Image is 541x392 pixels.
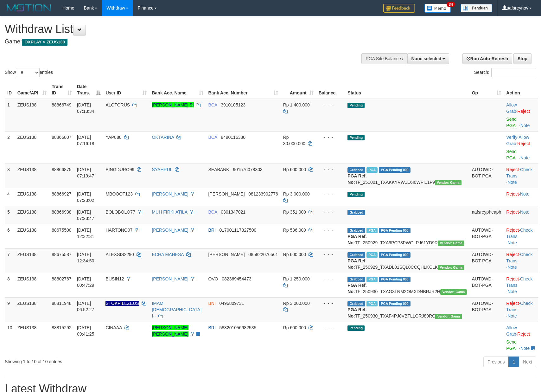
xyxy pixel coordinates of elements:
span: BCA [208,135,217,140]
span: Copy 3910105123 to clipboard [221,102,245,107]
span: BRI [208,228,216,233]
b: PGA Ref. No: [347,307,366,318]
span: Grabbed [347,252,365,258]
th: Op: activate to sort column ascending [469,81,504,99]
span: Rp 536.000 [283,228,306,233]
a: IMAM [DEMOGRAPHIC_DATA] I-- [152,301,201,318]
td: ZEUS138 [15,273,49,297]
a: Reject [506,209,519,215]
span: 88866875 [52,167,71,172]
span: BNI [208,301,216,306]
a: Check Trans [506,252,532,263]
a: Note [507,240,517,245]
span: Pending [347,103,365,108]
a: Check Trans [506,167,532,178]
a: Allow Grab [506,102,517,114]
a: MUH FIRKI ATILA [152,209,187,215]
span: BOLOBOLO77 [105,209,135,215]
div: Showing 1 to 10 of 10 entries [5,356,221,365]
span: Vendor URL: https://trx31.1velocity.biz [435,314,462,319]
label: Search: [474,68,536,77]
span: Marked by aafkaynarin [366,167,378,173]
a: Reject [506,252,519,257]
a: Reject [506,167,519,172]
span: Marked by aaftrukkakada [366,228,378,233]
span: PGA Pending [379,228,411,233]
span: 88866927 [52,191,71,196]
div: - - - [319,134,343,140]
span: Grabbed [347,301,365,306]
span: · [506,135,529,146]
div: PGA Site Balance / [361,53,407,64]
a: Reject [506,301,519,306]
span: Vendor URL: https://trx31.1velocity.biz [440,289,467,295]
td: 10 [5,322,15,354]
span: OVO [208,276,218,281]
span: BINGDURO99 [105,167,134,172]
a: Check Trans [506,228,532,239]
span: ALOTORUS [105,102,130,107]
span: Copy 8490116380 to clipboard [221,135,245,140]
td: · [504,188,538,206]
span: [PERSON_NAME] [208,191,245,196]
td: ZEUS138 [15,188,49,206]
span: Vendor URL: https://trx31.1velocity.biz [438,241,464,246]
a: OKTARINA [152,135,174,140]
td: · [504,322,538,354]
td: 3 [5,164,15,188]
span: PGA Pending [379,277,411,282]
span: 88675587 [52,252,71,257]
select: Showentries [16,68,40,77]
td: TF_250929_TXADL01SQL0CCQHLKCLK [345,248,469,273]
span: ALEXSIS2290 [105,252,134,257]
a: Note [520,209,530,215]
th: Game/API: activate to sort column ascending [15,81,49,99]
a: [PERSON_NAME] SI [152,102,194,107]
span: 88811948 [52,301,71,306]
td: AUTOWD-BOT-PGA [469,297,504,322]
div: - - - [319,166,343,173]
span: Grabbed [347,228,365,233]
a: [PERSON_NAME] [152,228,188,233]
div: - - - [319,227,343,233]
span: Rp 1.250.000 [283,276,310,281]
span: Grabbed [347,277,365,282]
a: Send PGA [506,117,517,128]
td: · · [504,248,538,273]
a: Note [507,289,517,294]
a: Allow Grab [506,135,529,146]
div: - - - [319,251,343,258]
td: aafsreypheaph [469,206,504,224]
img: Button%20Memo.svg [424,4,451,13]
span: Rp 600.000 [283,325,306,330]
label: Show entries [5,68,53,77]
td: 1 [5,99,15,132]
span: [DATE] 07:23:02 [77,191,94,203]
div: - - - [319,102,343,108]
th: Action [504,81,538,99]
span: PGA Pending [379,301,411,306]
td: ZEUS138 [15,248,49,273]
span: 88866749 [52,102,71,107]
span: [DATE] 12:32:31 [77,228,94,239]
td: 9 [5,297,15,322]
td: 2 [5,131,15,164]
span: YAP888 [105,135,121,140]
div: - - - [319,191,343,197]
td: ZEUS138 [15,131,49,164]
a: Note [520,191,530,196]
td: · [504,99,538,132]
a: Reject [506,191,519,196]
span: Vendor URL: https://trx31.1velocity.biz [435,180,461,185]
td: TF_250930_TXAF4PJ0VBTLLGRJ89RC [345,297,469,322]
td: ZEUS138 [15,224,49,248]
span: [DATE] 00:47:29 [77,276,94,288]
span: Rp 3.000.000 [283,191,310,196]
span: · [506,325,517,337]
span: [DATE] 07:13:34 [77,102,94,114]
span: Marked by aafsreyleap [366,301,378,306]
span: · [506,102,517,114]
th: User ID: activate to sort column ascending [103,81,149,99]
span: Copy 082369454473 to clipboard [222,276,251,281]
span: 88802767 [52,276,71,281]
